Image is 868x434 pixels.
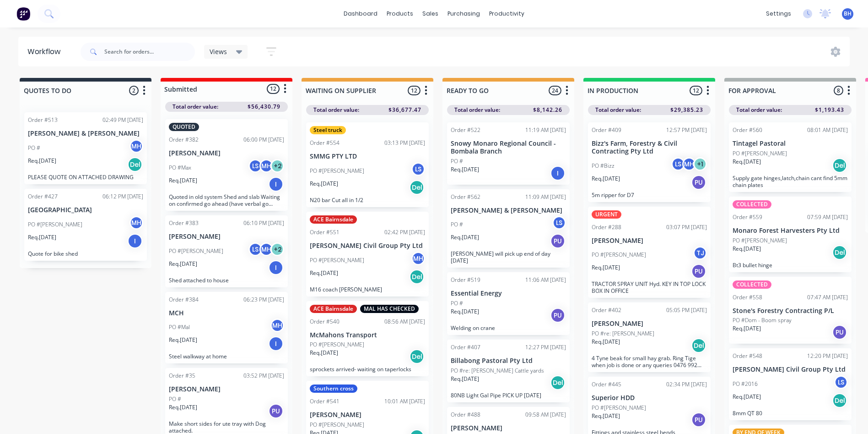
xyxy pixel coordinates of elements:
[165,215,288,287] div: Order #38306:10 PM [DATE][PERSON_NAME]PO #[PERSON_NAME]LSMH+2Req.[DATE]IShed attached to house
[310,331,425,339] p: McMahons Transport
[670,106,703,114] span: $29,385.23
[310,397,340,406] div: Order #541
[451,126,480,134] div: Order #522
[173,103,218,111] span: Total order value:
[592,140,707,155] p: Bizz's Farm, Forestry & Civil Contracting Pty Ltd
[28,233,56,242] p: Req. [DATE]
[733,149,787,158] p: PO #[PERSON_NAME]
[169,296,199,304] div: Order #384
[592,306,621,314] div: Order #402
[454,106,500,114] span: Total order value:
[525,193,566,201] div: 11:09 AM [DATE]
[269,177,283,192] div: I
[310,318,340,326] div: Order #540
[243,296,284,304] div: 06:23 PM [DATE]
[451,165,479,174] p: Req. [DATE]
[451,392,566,399] p: 80NB Light Gal Pipe PICK UP [DATE]
[592,210,621,219] div: URGENT
[733,316,792,324] p: PO #Dom - Boom spray
[592,280,707,294] p: TRACTOR SPRAY UNIT Hyd. KEY IN TOP LOCK BOX IN OFFICE
[588,207,711,298] div: URGENTOrder #28803:07 PM [DATE][PERSON_NAME]PO #[PERSON_NAME]TJReq.[DATE]PUTRACTOR SPRAY UNIT Hyd...
[451,220,463,229] p: PO #
[410,349,424,364] div: Del
[28,206,143,214] p: [GEOGRAPHIC_DATA]
[169,309,284,317] p: MCH
[384,318,425,326] div: 08:56 AM [DATE]
[310,421,364,429] p: PO #[PERSON_NAME]
[693,157,707,171] div: + 1
[128,157,142,172] div: Del
[671,157,685,171] div: LS
[451,367,544,375] p: PO #re: [PERSON_NAME] Cattle yards
[550,375,565,390] div: Del
[360,305,419,313] div: MAL HAS CHECKED
[210,47,227,56] span: Views
[733,307,848,315] p: Stone's Forestry Contracting P/L
[733,245,761,253] p: Req. [DATE]
[832,325,847,340] div: PU
[447,122,570,185] div: Order #52211:19 AM [DATE]Snowy Monaro Regional Council - Bombala BranchPO #Req.[DATE]I
[733,366,848,374] p: [PERSON_NAME] Civil Group Pty Ltd
[270,319,284,332] div: MH
[682,157,696,171] div: MH
[270,159,284,173] div: + 2
[666,380,707,389] div: 02:34 PM [DATE]
[592,394,707,402] p: Superior HDD
[592,330,654,338] p: PO #re: [PERSON_NAME]
[169,123,199,131] div: QUOTED
[451,207,566,214] p: [PERSON_NAME] & [PERSON_NAME]
[447,189,570,268] div: Order #56211:09 AM [DATE][PERSON_NAME] & [PERSON_NAME]PO #LSReq.[DATE]PU[PERSON_NAME] will pick u...
[169,372,195,380] div: Order #35
[451,233,479,242] p: Req. [DATE]
[550,166,565,181] div: I
[165,119,288,211] div: QUOTEDOrder #38206:00 PM [DATE][PERSON_NAME]PO #MaxLSMH+2Req.[DATE]IQuoted in old system Shed and...
[592,175,620,183] p: Req. [DATE]
[451,308,479,316] p: Req. [DATE]
[691,264,706,279] div: PU
[733,227,848,235] p: Monaro Forest Harvesters Pty Ltd
[592,162,615,170] p: PO #Bizz
[525,276,566,284] div: 11:06 AM [DATE]
[815,106,844,114] span: $1,193.43
[666,126,707,134] div: 12:57 PM [DATE]
[248,103,280,111] span: $56,430.79
[691,412,706,427] div: PU
[451,357,566,365] p: Billabong Pastoral Pty Ltd
[592,237,707,245] p: [PERSON_NAME]
[310,180,338,188] p: Req. [DATE]
[129,139,143,153] div: MH
[28,157,56,165] p: Req. [DATE]
[248,159,262,173] div: LS
[691,338,706,353] div: Del
[102,116,143,124] div: 02:49 PM [DATE]
[28,192,58,201] div: Order #427
[447,340,570,402] div: Order #40712:27 PM [DATE]Billabong Pastoral Pty LtdPO #re: [PERSON_NAME] Cattle yardsReq.[DATE]De...
[310,286,425,293] p: M16 coach [PERSON_NAME]
[28,174,143,181] p: PLEASE QUOTE ON ATTACHED DRAWING
[451,250,566,264] p: [PERSON_NAME] will pick up end of day [DATE]
[28,250,143,257] p: Quote for bike shed
[807,126,848,134] div: 08:01 AM [DATE]
[592,192,707,198] p: 5m ripper for D7
[451,290,566,297] p: Essential Energy
[310,411,425,419] p: [PERSON_NAME]
[733,380,758,388] p: PO #2016
[832,393,847,408] div: Del
[28,130,143,137] p: [PERSON_NAME] & [PERSON_NAME]
[550,308,565,323] div: PU
[592,251,646,259] p: PO #[PERSON_NAME]
[269,404,283,418] div: PU
[807,352,848,360] div: 12:20 PM [DATE]
[169,353,284,360] p: Steel walkway at home
[169,149,284,157] p: [PERSON_NAME]
[169,164,191,172] p: PO #Max
[451,157,463,165] p: PO #
[729,197,852,272] div: COLLECTEDOrder #55907:59 AM [DATE]Monaro Forest Harvesters Pty LtdPO #[PERSON_NAME]Req.[DATE]DelB...
[451,411,480,419] div: Order #488
[259,159,273,173] div: MH
[729,122,852,192] div: Order #56008:01 AM [DATE]Tintagel PastoralPO #[PERSON_NAME]Req.[DATE]DelSupply gate hinges,latch,...
[310,153,425,160] p: SMMG PTY LTD
[169,260,197,268] p: Req. [DATE]
[310,305,357,313] div: ACE Bairnsdale
[310,269,338,277] p: Req. [DATE]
